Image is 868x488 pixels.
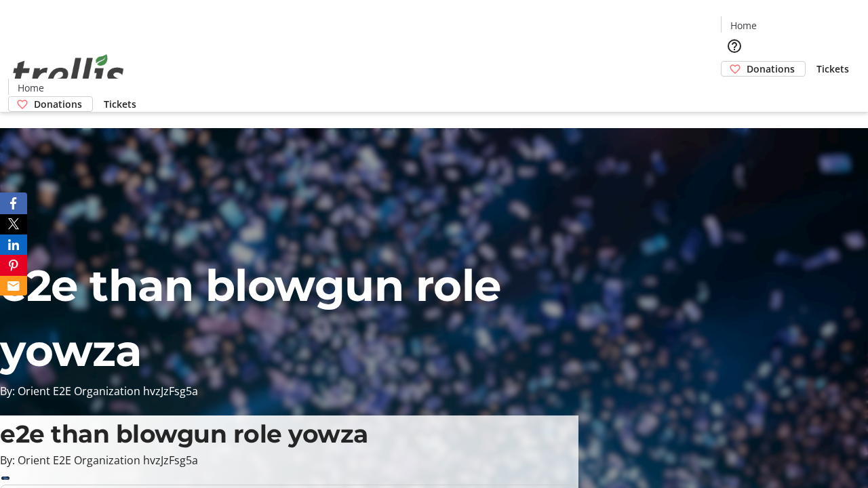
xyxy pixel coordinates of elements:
[8,39,129,107] img: Orient E2E Organization hvzJzFsg5a's Logo
[721,61,806,77] a: Donations
[721,33,748,60] button: Help
[722,18,765,33] a: Home
[104,97,136,111] span: Tickets
[747,62,795,76] span: Donations
[806,62,860,76] a: Tickets
[9,81,52,95] a: Home
[8,96,93,112] a: Donations
[730,18,757,33] span: Home
[18,81,44,95] span: Home
[34,97,82,111] span: Donations
[93,97,147,111] a: Tickets
[721,77,748,104] button: Cart
[816,62,849,76] span: Tickets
